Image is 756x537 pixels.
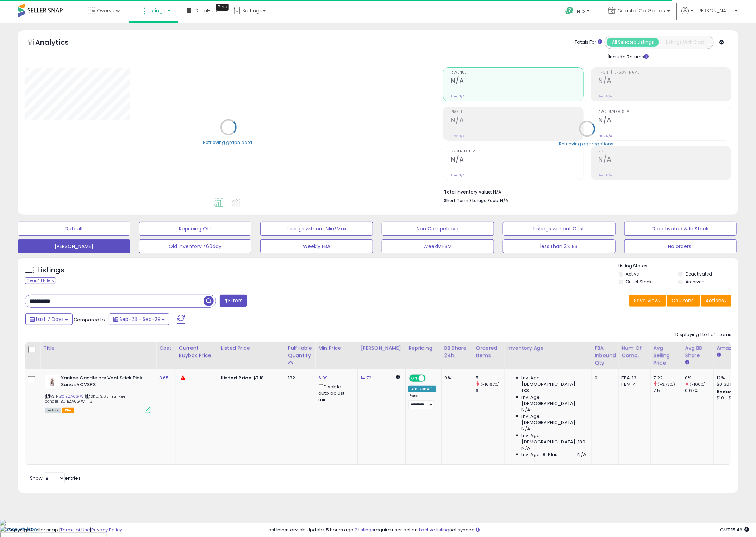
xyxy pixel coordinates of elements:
[617,7,665,14] span: Coastal Co Goods
[288,345,312,359] div: Fulfillable Quantity
[624,222,737,236] button: Deactivated & In Stock
[382,222,494,236] button: Non Competitive
[654,375,682,381] div: 7.22
[691,7,733,14] span: Hi [PERSON_NAME]
[318,383,352,403] div: Disable auto adjust min
[476,375,505,381] div: 5
[216,4,229,11] div: Tooltip anchor
[522,451,559,458] span: Inv. Age 181 Plus:
[37,265,64,275] h5: Listings
[622,381,645,387] div: FBM: 4
[685,387,714,394] div: 0.67%
[575,39,602,46] div: Totals For
[658,381,675,387] small: (-3.73%)
[685,345,711,359] div: Avg BB Share
[444,345,470,359] div: BB Share 24h.
[159,374,169,381] a: 3.65
[503,239,616,253] button: less than 2% BB
[476,387,505,394] div: 6
[622,345,648,359] div: Num of Comp.
[203,139,254,146] div: Retrieving graph data..
[36,316,64,323] span: Last 7 Days
[45,393,125,404] span: | SKU: 3.65_Yankee candle_B01EZA6G1W_1161
[503,222,616,236] button: Listings without Cost
[559,141,616,147] div: Retrieving aggregations..
[560,1,597,23] a: Help
[260,239,373,253] button: Weekly FBA
[45,375,151,412] div: ASIN:
[619,263,738,270] p: Listing States:
[361,374,372,381] a: 14.72
[147,7,165,14] span: Listings
[675,331,731,338] div: Displaying 1 to 1 of 1 items
[701,295,731,307] button: Actions
[599,52,657,60] div: Include Returns
[408,386,436,392] div: Amazon AI *
[522,407,530,413] span: N/A
[595,375,613,381] div: 0
[119,316,161,323] span: Sep-23 - Sep-29
[685,359,689,366] small: Avg BB Share.
[522,394,586,407] span: Inv. Age [DEMOGRAPHIC_DATA]:
[62,408,74,413] span: FBA
[139,239,252,253] button: Old Inventory >60day
[74,316,106,323] span: Compared to:
[25,277,56,284] div: Clear All Filters
[221,345,282,352] div: Listed Price
[595,345,616,367] div: FBA inbound Qty
[565,6,574,15] i: Get Help
[45,375,59,389] img: 31nrgJ-cLqL._SL40_.jpg
[220,295,247,307] button: Filters
[159,345,173,352] div: Cost
[476,345,502,359] div: Ordered Items
[408,345,438,352] div: Repricing
[508,345,589,352] div: Inventory Age
[681,7,738,23] a: Hi [PERSON_NAME]
[61,375,146,390] b: Yankee Candle car Vent Stick Pink Sands YCVSPS
[671,297,694,304] span: Columns
[318,345,355,352] div: Min Price
[654,387,682,394] div: 7.5
[626,271,639,277] label: Active
[607,38,659,47] button: All Selected Listings
[659,38,711,47] button: Listings With Cost
[575,8,585,14] span: Help
[45,408,61,413] span: All listings currently available for purchase on Amazon
[522,445,530,451] span: N/A
[139,222,252,236] button: Repricing Off
[717,352,721,358] small: Amazon Fees.
[522,432,586,445] span: Inv. Age [DEMOGRAPHIC_DATA]-180:
[626,279,652,285] label: Out of Stock
[18,239,130,253] button: [PERSON_NAME]
[686,271,712,277] label: Deactivated
[97,7,120,14] span: Overview
[685,375,714,381] div: 0%
[622,375,645,381] div: FBA: 13
[410,375,419,381] span: ON
[425,375,436,381] span: OFF
[35,37,82,49] h5: Analytics
[522,387,529,394] span: 133
[686,279,705,285] label: Archived
[221,375,280,381] div: $7.18
[522,413,586,426] span: Inv. Age [DEMOGRAPHIC_DATA]:
[522,426,530,432] span: N/A
[43,345,153,352] div: Title
[624,239,737,253] button: No orders!
[25,313,73,325] button: Last 7 Days
[18,222,130,236] button: Default
[481,381,500,387] small: (-16.67%)
[109,313,169,325] button: Sep-23 - Sep-29
[690,381,706,387] small: (-100%)
[60,393,84,399] a: B01EZA6G1W
[654,345,679,367] div: Avg Selling Price
[288,375,310,381] div: 132
[382,239,494,253] button: Weekly FBM
[179,345,215,359] div: Current Buybox Price
[221,374,253,381] b: Listed Price:
[318,374,328,381] a: 6.99
[260,222,373,236] button: Listings without Min/Max
[30,475,81,481] span: Show: entries
[522,375,586,387] span: Inv. Age [DEMOGRAPHIC_DATA]:
[408,393,436,409] div: Preset:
